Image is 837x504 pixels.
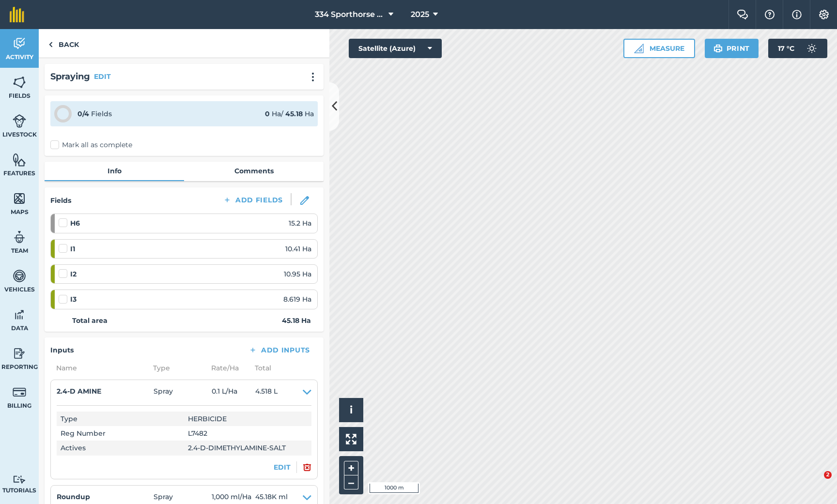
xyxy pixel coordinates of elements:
[13,191,26,206] img: svg+xml;base64,PHN2ZyB4bWxucz0iaHR0cDovL3d3dy53My5vcmcvMjAwMC9zdmciIHdpZHRoPSI1NiIgaGVpZ2h0PSI2MC...
[205,363,249,373] span: Rate/ Ha
[282,315,311,326] strong: 45.18 Ha
[77,108,112,119] div: Fields
[344,461,358,475] button: +
[13,230,26,244] img: svg+xml;base64,PD94bWwgdmVyc2lvbj0iMS4wIiBlbmNvZGluZz0idXRmLTgiPz4KPCEtLSBHZW5lcmF0b3I6IEFkb2JlIE...
[778,39,794,58] span: 17 ° C
[265,108,314,119] div: Ha / Ha
[50,363,147,373] span: Name
[70,269,77,279] strong: I2
[346,434,356,444] img: Four arrows, one pointing top left, one top right, one bottom right and the last bottom left
[768,39,827,58] button: 17 °C
[57,441,184,455] th: Actives
[10,7,24,22] img: fieldmargin Logo
[70,294,77,305] strong: I3
[57,386,311,399] summary: 2.4-D AMINESpray0.1 L/Ha4.518 L
[13,114,26,128] img: svg+xml;base64,PD94bWwgdmVyc2lvbj0iMS4wIiBlbmNvZGluZz0idXRmLTgiPz4KPCEtLSBHZW5lcmF0b3I6IEFkb2JlIE...
[737,10,748,19] img: Two speech bubbles overlapping with the left bubble in the forefront
[255,386,278,399] span: 4.518 L
[184,162,324,180] a: Comments
[50,195,71,206] h4: Fields
[792,9,802,20] img: svg+xml;base64,PHN2ZyB4bWxucz0iaHR0cDovL3d3dy53My5vcmcvMjAwMC9zdmciIHdpZHRoPSIxNyIgaGVpZ2h0PSIxNy...
[764,10,775,19] img: A question mark icon
[274,462,291,473] button: EDIT
[212,386,255,399] span: 0.1 L / Ha
[300,196,309,205] img: svg+xml;base64,PHN2ZyB3aWR0aD0iMTgiIGhlaWdodD0iMTgiIHZpZXdCb3g9IjAgMCAxOCAxOCIgZmlsbD0ibm9uZSIgeG...
[283,294,311,305] span: 8.619 Ha
[303,461,311,473] img: svg+xml;base64,PHN2ZyB4bWxucz0iaHR0cDovL3d3dy53My5vcmcvMjAwMC9zdmciIHdpZHRoPSIxOCIgaGVpZ2h0PSIyNC...
[339,398,363,422] button: i
[184,441,311,455] td: 2.4-D-DIMETHYLAMINE-SALT
[39,29,89,58] a: Back
[50,345,74,355] h4: Inputs
[241,343,318,357] button: Add Inputs
[705,39,759,58] button: Print
[411,9,429,20] span: 2025
[77,109,89,118] strong: 0 / 4
[50,70,90,84] h2: Spraying
[804,471,827,494] iframe: Intercom live chat
[184,412,311,426] td: HERBICIDE
[713,43,723,54] img: svg+xml;base64,PHN2ZyB4bWxucz0iaHR0cDovL3d3dy53My5vcmcvMjAwMC9zdmciIHdpZHRoPSIxOSIgaGVpZ2h0PSIyNC...
[13,307,26,322] img: svg+xml;base64,PD94bWwgdmVyc2lvbj0iMS4wIiBlbmNvZGluZz0idXRmLTgiPz4KPCEtLSBHZW5lcmF0b3I6IEFkb2JlIE...
[265,109,270,118] strong: 0
[57,412,184,426] th: Type
[154,386,212,399] span: Spray
[13,475,26,484] img: svg+xml;base64,PD94bWwgdmVyc2lvbj0iMS4wIiBlbmNvZGluZz0idXRmLTgiPz4KPCEtLSBHZW5lcmF0b3I6IEFkb2JlIE...
[147,363,205,373] span: Type
[70,218,80,229] strong: H6
[94,71,111,82] button: EDIT
[184,426,311,441] td: L7482
[50,140,132,150] label: Mark all as complete
[13,346,26,361] img: svg+xml;base64,PD94bWwgdmVyc2lvbj0iMS4wIiBlbmNvZGluZz0idXRmLTgiPz4KPCEtLSBHZW5lcmF0b3I6IEFkb2JlIE...
[13,269,26,283] img: svg+xml;base64,PD94bWwgdmVyc2lvbj0iMS4wIiBlbmNvZGluZz0idXRmLTgiPz4KPCEtLSBHZW5lcmF0b3I6IEFkb2JlIE...
[70,244,75,254] strong: I1
[802,39,821,58] img: svg+xml;base64,PD94bWwgdmVyc2lvbj0iMS4wIiBlbmNvZGluZz0idXRmLTgiPz4KPCEtLSBHZW5lcmF0b3I6IEFkb2JlIE...
[634,44,644,53] img: Ruler icon
[48,39,53,50] img: svg+xml;base64,PHN2ZyB4bWxucz0iaHR0cDovL3d3dy53My5vcmcvMjAwMC9zdmciIHdpZHRoPSI5IiBoZWlnaHQ9IjI0Ii...
[818,10,830,19] img: A cog icon
[13,75,26,90] img: svg+xml;base64,PHN2ZyB4bWxucz0iaHR0cDovL3d3dy53My5vcmcvMjAwMC9zdmciIHdpZHRoPSI1NiIgaGVpZ2h0PSI2MC...
[13,36,26,51] img: svg+xml;base64,PD94bWwgdmVyc2lvbj0iMS4wIiBlbmNvZGluZz0idXRmLTgiPz4KPCEtLSBHZW5lcmF0b3I6IEFkb2JlIE...
[623,39,695,58] button: Measure
[13,153,26,167] img: svg+xml;base64,PHN2ZyB4bWxucz0iaHR0cDovL3d3dy53My5vcmcvMjAwMC9zdmciIHdpZHRoPSI1NiIgaGVpZ2h0PSI2MC...
[57,426,184,441] th: Reg Number
[349,39,442,58] button: Satellite (Azure)
[57,386,154,397] h4: 2.4-D AMINE
[45,162,184,180] a: Info
[285,244,311,254] span: 10.41 Ha
[215,193,291,207] button: Add Fields
[57,491,154,502] h4: Roundup
[249,363,271,373] span: Total
[289,218,311,229] span: 15.2 Ha
[307,72,319,82] img: svg+xml;base64,PHN2ZyB4bWxucz0iaHR0cDovL3d3dy53My5vcmcvMjAwMC9zdmciIHdpZHRoPSIyMCIgaGVpZ2h0PSIyNC...
[72,315,108,326] strong: Total area
[284,269,311,279] span: 10.95 Ha
[344,475,358,489] button: –
[350,404,353,416] span: i
[13,385,26,399] img: svg+xml;base64,PD94bWwgdmVyc2lvbj0iMS4wIiBlbmNvZGluZz0idXRmLTgiPz4KPCEtLSBHZW5lcmF0b3I6IEFkb2JlIE...
[285,109,303,118] strong: 45.18
[824,471,832,479] span: 2
[315,9,385,20] span: 334 Sporthorse Stud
